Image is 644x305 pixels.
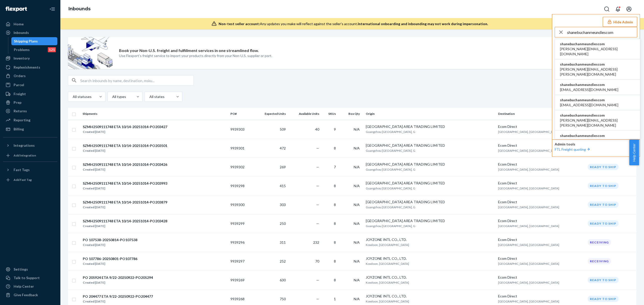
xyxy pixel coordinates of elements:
span: 8 [334,240,336,244]
span: — [316,146,319,150]
div: Created [DATE] [83,280,153,285]
button: Open Search Box [602,4,612,14]
td: 9939302 [228,158,253,176]
div: Created [DATE] [83,261,137,266]
div: Any updates you make will reflect against the seller's account. [219,21,488,26]
span: 232 [313,240,319,244]
th: Origin [364,108,496,120]
div: Orders [14,73,26,78]
span: [GEOGRAPHIC_DATA], [GEOGRAPHIC_DATA] [498,224,559,228]
span: [GEOGRAPHIC_DATA], [GEOGRAPHIC_DATA] [498,243,559,247]
span: [GEOGRAPHIC_DATA], [GEOGRAPHIC_DATA] [498,281,559,284]
a: Inbounds [68,6,91,12]
span: International onboarding and inbounding may not work during impersonation. [358,22,488,26]
div: Inbounds [14,30,29,35]
span: Guangzhou [GEOGRAPHIC_DATA], G [366,149,415,152]
div: Ecom Direct [498,124,584,129]
span: [PERSON_NAME][EMAIL_ADDRESS][DOMAIN_NAME] [560,138,635,148]
td: 9939303 [228,120,253,139]
span: 269 [280,165,286,169]
div: Receiving [588,239,611,245]
div: Integrations [14,143,35,148]
span: [EMAIL_ADDRESS][DOMAIN_NAME] [560,87,618,92]
span: N/A [354,278,360,282]
div: Ready to ship [588,201,619,208]
button: Help Center [629,140,639,165]
span: — [316,221,319,226]
p: Admin tools [555,142,637,147]
span: [PERSON_NAME][EMAIL_ADDRESS][PERSON_NAME][DOMAIN_NAME] [560,118,635,128]
span: 8 [334,278,336,282]
td: 9939297 [228,252,253,271]
div: JOYZONE INTL CO., LTD. [366,256,494,261]
span: N/A [354,202,360,207]
td: 9939296 [228,233,253,252]
span: 472 [280,146,286,150]
span: shanebuchanmeundiescom [560,113,635,118]
a: Parcel [3,81,57,89]
div: SZMH2509111748 ETA 10/14-20251014-PO203993 [83,181,167,186]
span: N/A [354,221,360,226]
div: Inventory [14,56,30,61]
div: SZMH2509111748 ETA 10/14-20251014-PO203426 [83,162,167,167]
span: 311 [280,240,286,244]
button: Open notifications [613,4,623,14]
td: 9939298 [228,176,253,195]
th: Available Units [288,108,321,120]
span: [PERSON_NAME][EMAIL_ADDRESS][PERSON_NAME][DOMAIN_NAME] [560,67,635,77]
div: Ready to ship [588,296,619,302]
span: 8 [334,184,336,188]
span: [PERSON_NAME][EMAIL_ADDRESS][DOMAIN_NAME] [560,46,635,57]
div: Ecom Direct [498,199,584,205]
span: 303 [280,202,286,207]
span: [EMAIL_ADDRESS][DOMAIN_NAME] [560,103,618,108]
div: Parcel [14,82,24,87]
span: 415 [280,184,286,188]
div: Created [DATE] [83,148,167,153]
button: Integrations [3,141,57,149]
span: 8 [334,202,336,207]
div: SZMH2509111748 ETA 10/14-20251014-PO203428 [83,219,167,224]
span: shanebuchanmeundiescom [560,62,635,67]
button: Fast Tags [3,166,57,174]
span: N/A [354,240,360,244]
span: — [316,297,319,301]
div: PO 107786-20250801-PO107786 [83,256,137,261]
span: N/A [354,127,360,131]
th: Expected Units [253,108,288,120]
th: Box Qty [340,108,364,120]
div: Ready to ship [588,183,619,189]
th: PO# [228,108,253,120]
span: shanebuchanmeundiescom [560,41,635,46]
div: Created [DATE] [83,299,153,304]
input: All statuses [72,94,73,99]
div: PO 205924 ETA 9/22-20250922-PO205294 [83,275,153,280]
a: Talk to Support [3,274,57,282]
a: Problems121 [11,46,58,54]
th: Destination [496,108,586,120]
span: shanebuchanmeundiescom [560,82,618,87]
div: JOYZONE INTL CO., LTD. [366,275,494,280]
span: Kowloon, [GEOGRAPHIC_DATA] [366,262,409,266]
div: Ecom Direct [498,256,584,261]
span: Guangzhou [GEOGRAPHIC_DATA], G [366,130,415,134]
div: SZMH2509111748 ETA 10/14-20251014-PO203427 [83,124,167,129]
a: Help Center [3,282,57,290]
th: SKUs [321,108,340,120]
span: N/A [354,259,360,263]
input: All types [112,94,112,99]
div: Returns [14,109,27,114]
div: Give Feedback [14,292,38,297]
div: Help Center [14,284,34,289]
span: — [316,184,319,188]
div: Ecom Direct [498,143,584,148]
div: Created [DATE] [83,242,137,247]
div: Home [14,22,24,27]
div: Ready to ship [588,220,619,227]
div: Created [DATE] [83,205,167,210]
span: N/A [354,297,360,301]
a: Orders [3,72,57,80]
p: Use Flexport’s freight service to import your products directly from your Non-U.S. supplier or port. [119,53,272,58]
span: Guangzhou [GEOGRAPHIC_DATA], G [366,168,415,171]
span: Guangzhou [GEOGRAPHIC_DATA], G [366,224,415,228]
